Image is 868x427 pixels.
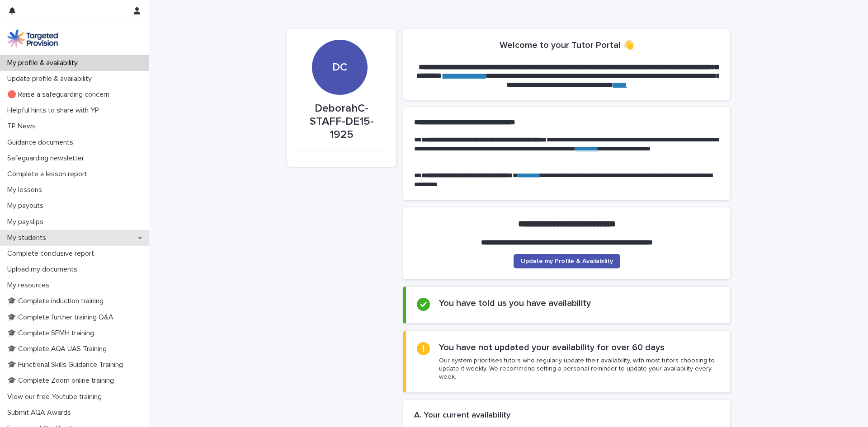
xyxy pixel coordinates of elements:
[4,138,80,147] p: Guidance documents
[514,254,620,268] a: Update my Profile & Availability
[4,313,121,322] p: 🎓 Complete further training Q&A
[4,59,85,67] p: My profile & availability
[4,122,43,131] p: TP News
[7,29,58,47] img: M5nRWzHhSzIhMunXDL62
[4,154,91,163] p: Safeguarding newsletter
[500,40,634,51] h2: Welcome to your Tutor Portal 👋
[4,345,114,353] p: 🎓 Complete AQA UAS Training
[4,186,49,194] p: My lessons
[4,361,130,369] p: 🎓 Functional Skills Guidance Training
[414,411,510,421] h2: A. Your current availability
[4,329,101,338] p: 🎓 Complete SEMH training
[521,258,613,264] span: Update my Profile & Availability
[439,357,719,381] p: Our system prioritises tutors who regularly update their availability, with most tutors choosing ...
[4,218,51,226] p: My payslips
[4,408,78,417] p: Submit AQA Awards
[4,393,109,401] p: View our free Youtube training
[4,281,57,290] p: My resources
[4,376,121,385] p: 🎓 Complete Zoom online training
[439,298,591,309] h2: You have told us you have availability
[312,6,367,74] div: DC
[4,297,111,305] p: 🎓 Complete induction training
[4,75,99,83] p: Update profile & availability
[298,102,385,141] p: DeborahC-STAFF-DE15-1925
[4,202,51,210] p: My payouts
[4,234,53,242] p: My students
[4,265,85,274] p: Upload my documents
[4,106,106,115] p: Helpful hints to share with YP
[4,249,101,258] p: Complete conclusive report
[4,90,117,99] p: 🔴 Raise a safeguarding concern
[4,170,94,178] p: Complete a lesson report
[439,342,665,353] h2: You have not updated your availability for over 60 days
